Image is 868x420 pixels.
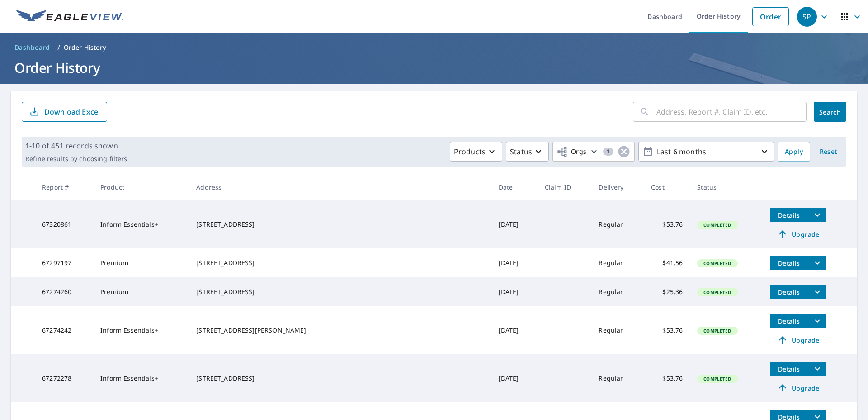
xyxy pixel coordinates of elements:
li: / [57,42,60,53]
div: SP [797,7,817,27]
button: filesDropdownBtn-67320861 [808,208,826,222]
button: detailsBtn-67274260 [770,285,808,299]
a: Upgrade [770,381,826,395]
button: Status [506,142,549,162]
button: detailsBtn-67320861 [770,208,808,222]
h1: Order History [11,58,857,77]
p: Refine results by choosing filters [25,155,127,163]
span: Details [775,288,802,296]
button: Apply [778,142,810,162]
td: Regular [591,306,644,354]
button: Download Excel [22,102,107,122]
td: $25.36 [644,277,690,306]
button: filesDropdownBtn-67272278 [808,362,826,376]
button: filesDropdownBtn-67274242 [808,314,826,328]
td: 67297197 [35,248,93,277]
th: Cost [644,174,690,200]
td: [DATE] [491,277,538,306]
td: $53.76 [644,354,690,402]
span: Reset [817,146,839,157]
div: [STREET_ADDRESS] [196,220,484,229]
th: Report # [35,174,93,200]
th: Product [93,174,189,200]
button: Reset [814,142,843,162]
td: $53.76 [644,306,690,354]
span: Orgs [557,146,587,157]
span: Upgrade [775,334,821,345]
img: EV Logo [16,10,123,24]
button: detailsBtn-67297197 [770,256,808,270]
button: filesDropdownBtn-67274260 [808,285,826,299]
td: Regular [591,277,644,306]
button: detailsBtn-67274242 [770,314,808,328]
td: $41.56 [644,248,690,277]
td: Premium [93,277,189,306]
button: detailsBtn-67272278 [770,362,808,376]
th: Claim ID [538,174,592,200]
span: Completed [698,328,736,334]
p: Order History [64,43,106,52]
td: Premium [93,248,189,277]
div: [STREET_ADDRESS] [196,287,484,296]
p: Last 6 months [653,144,759,160]
div: [STREET_ADDRESS][PERSON_NAME] [196,326,484,335]
td: [DATE] [491,354,538,402]
p: Download Excel [44,107,100,117]
span: Completed [698,222,736,228]
div: [STREET_ADDRESS] [196,258,484,267]
td: 67274260 [35,277,93,306]
td: Regular [591,248,644,277]
td: 67320861 [35,200,93,248]
td: Inform Essentials+ [93,200,189,248]
span: Dashboard [14,43,50,52]
td: Regular [591,354,644,402]
button: Last 6 months [638,142,774,162]
td: [DATE] [491,200,538,248]
td: [DATE] [491,306,538,354]
th: Address [189,174,491,200]
span: Completed [698,376,736,382]
span: Upgrade [775,229,821,239]
p: Status [510,146,532,157]
td: Inform Essentials+ [93,354,189,402]
nav: breadcrumb [11,40,857,55]
a: Upgrade [770,227,826,241]
span: Details [775,211,802,220]
span: 1 [603,148,613,155]
a: Upgrade [770,333,826,347]
td: 67274242 [35,306,93,354]
th: Delivery [591,174,644,200]
th: Date [491,174,538,200]
a: Dashboard [11,40,54,55]
span: Upgrade [775,382,821,393]
a: Order [752,7,789,26]
button: Orgs1 [552,142,635,162]
p: 1-10 of 451 records shown [25,140,127,151]
button: Search [814,102,846,122]
span: Details [775,317,802,325]
td: Inform Essentials+ [93,306,189,354]
span: Details [775,365,802,373]
th: Status [690,174,763,200]
span: Details [775,259,802,267]
div: [STREET_ADDRESS] [196,374,484,383]
button: filesDropdownBtn-67297197 [808,256,826,270]
td: Regular [591,200,644,248]
td: 67272278 [35,354,93,402]
button: Products [450,142,502,162]
td: $53.76 [644,200,690,248]
input: Address, Report #, Claim ID, etc. [656,99,807,124]
span: Completed [698,289,736,296]
p: Products [454,146,486,157]
span: Search [821,108,839,116]
span: Apply [785,146,803,157]
span: Completed [698,260,736,267]
td: [DATE] [491,248,538,277]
